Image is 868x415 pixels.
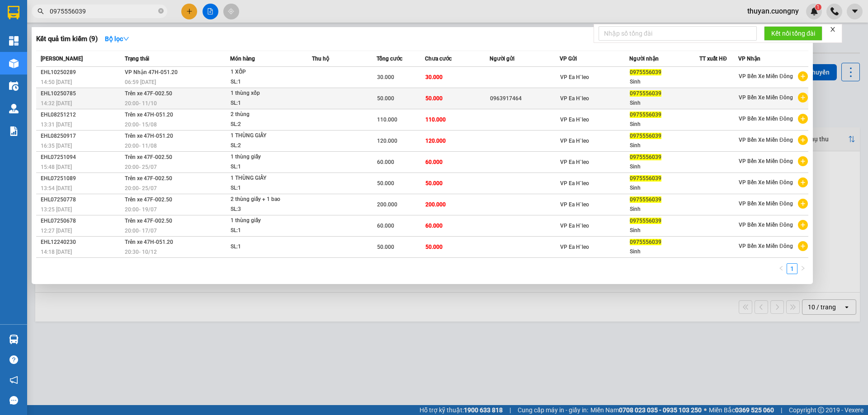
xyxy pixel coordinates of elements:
[125,154,172,160] span: Trên xe 47F-002.50
[630,98,699,108] div: Sinh
[560,56,577,62] span: VP Gửi
[41,89,122,98] div: EHL10250785
[630,120,699,129] div: Sinh
[425,117,446,123] span: 110.000
[560,95,589,102] span: VP Ea H`leo
[41,121,72,128] span: 13:31 [DATE]
[425,95,443,102] span: 50.000
[787,264,797,274] a: 1
[230,56,255,62] span: Món hàng
[560,180,589,187] span: VP Ea H`leo
[38,8,44,14] span: search
[776,263,787,274] li: Previous Page
[41,238,122,247] div: EHL12240230
[739,73,793,79] span: VP Bến Xe Miền Đông
[377,223,394,229] span: 60.000
[231,110,298,120] div: 2 thùng
[425,56,452,62] span: Chưa cước
[231,89,298,98] div: 1 thùng xốp
[739,94,793,101] span: VP Bến Xe Miền Đông
[231,67,298,77] div: 1 XỐP
[778,266,784,271] span: left
[630,133,661,139] span: 0975556039
[231,183,298,193] div: SL: 1
[630,154,661,160] span: 0975556039
[599,26,757,41] input: Nhập số tổng đài
[125,121,157,128] span: 20:00 - 15/08
[125,196,172,203] span: Trên xe 47F-002.50
[125,143,157,149] span: 20:00 - 11/08
[125,249,157,255] span: 20:30 - 10/12
[797,263,808,274] li: Next Page
[798,71,808,81] span: plus-circle
[630,77,699,87] div: Sinh
[560,74,589,80] span: VP Ea H`leo
[630,247,699,256] div: Sinh
[630,69,661,75] span: 0975556039
[490,94,559,103] div: 0963917464
[699,56,727,62] span: TT xuất HĐ
[41,195,122,205] div: EHL07250778
[158,8,164,14] span: close-circle
[798,199,808,209] span: plus-circle
[739,137,793,143] span: VP Bến Xe Miền Đông
[560,201,589,208] span: VP Ea H`leo
[9,335,19,344] img: warehouse-icon
[9,59,19,68] img: warehouse-icon
[231,141,298,151] div: SL: 2
[425,244,443,250] span: 50.000
[739,116,793,122] span: VP Bến Xe Miền Đông
[377,74,394,80] span: 30.000
[630,90,661,97] span: 0975556039
[41,56,83,62] span: [PERSON_NAME]
[830,26,836,33] span: close
[125,175,172,182] span: Trên xe 47F-002.50
[425,159,443,165] span: 60.000
[629,56,659,62] span: Người nhận
[41,153,122,162] div: EHL07251094
[9,81,19,91] img: warehouse-icon
[9,104,19,113] img: warehouse-icon
[764,26,822,41] button: Kết nối tổng đài
[231,77,298,87] div: SL: 1
[231,173,298,183] div: 1 THÙNG GIẤY
[231,98,298,108] div: SL: 1
[9,396,18,405] span: message
[41,216,122,226] div: EHL07250678
[125,90,172,97] span: Trên xe 47F-002.50
[630,112,661,118] span: 0975556039
[125,206,157,213] span: 20:00 - 19/07
[125,133,173,139] span: Trên xe 47H-051.20
[560,223,589,229] span: VP Ea H`leo
[560,138,589,144] span: VP Ea H`leo
[50,6,156,16] input: Tìm tên, số ĐT hoặc mã đơn
[231,120,298,130] div: SL: 2
[231,242,298,252] div: SL: 1
[231,205,298,214] div: SL: 3
[798,114,808,124] span: plus-circle
[630,141,699,150] div: Sinh
[630,196,661,203] span: 0975556039
[231,226,298,236] div: SL: 1
[41,79,72,85] span: 14:50 [DATE]
[377,244,394,250] span: 50.000
[41,174,122,183] div: EHL07251089
[41,100,72,107] span: 14:32 [DATE]
[630,183,699,193] div: Sinh
[798,156,808,166] span: plus-circle
[797,263,808,274] button: right
[798,220,808,230] span: plus-circle
[425,223,443,229] span: 60.000
[630,205,699,214] div: Sinh
[377,95,394,102] span: 50.000
[125,239,173,245] span: Trên xe 47H-051.20
[425,138,446,144] span: 120.000
[125,185,157,191] span: 20:00 - 25/07
[9,355,18,364] span: question-circle
[41,164,72,170] span: 15:48 [DATE]
[312,56,329,62] span: Thu hộ
[630,218,661,224] span: 0975556039
[739,243,793,249] span: VP Bến Xe Miền Đông
[560,244,589,250] span: VP Ea H`leo
[125,228,157,234] span: 20:00 - 17/07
